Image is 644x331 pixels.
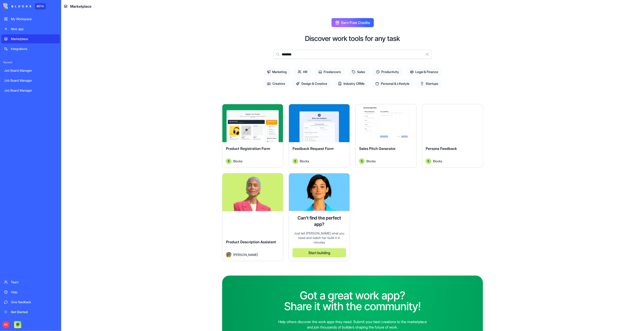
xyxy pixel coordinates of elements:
a: Job Board Manager [1,76,60,85]
a: Get Started [1,307,60,317]
span: Product Registration Form [226,146,270,151]
span: Blocks [300,159,309,163]
span: Persona Feedback [426,146,457,151]
img: Ella AI assistant [289,173,350,211]
span: Startups [417,80,442,88]
p: Help others discover the work apps they need. Submit your best creations to the marketplace and j... [276,319,429,330]
a: Help [1,288,60,297]
span: Earn Free Credits [341,20,370,25]
div: Feedback Request Form [293,146,346,158]
img: Avatar [293,158,298,164]
div: Product Registration Form [226,146,279,158]
a: BETA [3,3,46,9]
div: My Workspace [11,17,57,21]
span: Legal & Finance [406,68,442,76]
div: Product Description Assistant [226,239,279,252]
span: Recent [1,61,60,64]
a: Marketplace [1,34,60,43]
div: Give feedback [11,300,57,304]
div: Persona Feedback [426,146,479,158]
a: Integrations [1,44,60,53]
div: Get Started [11,310,57,314]
div: Help [11,290,57,294]
span: RS [2,321,10,328]
span: Marketing [263,68,291,76]
span: Industry CRMs [334,80,368,88]
img: Avatar [359,158,365,164]
span: Marketplace [70,4,91,9]
span: Sales Pitch Generator [359,146,396,151]
div: Marketplace [11,37,57,41]
span: Freelancers [315,68,345,76]
span: Blocks [366,159,376,163]
span: Personal & Lifestyle [372,80,413,88]
button: Earn Free Credits [332,18,374,27]
span: HR [294,68,311,76]
img: Avatar [226,158,231,164]
h2: Discover work tools for any task [305,34,400,43]
a: Job Board Manager [1,86,60,95]
span: [PERSON_NAME] [233,252,258,257]
div: Just tell [PERSON_NAME] what you need and watch her build it in minutes [293,231,346,245]
h2: Got a great work app? Share it with the community! [284,290,421,312]
a: Product Registration FormAvatarBlocks [222,104,283,168]
img: logo [3,3,31,9]
span: Sales [348,68,369,76]
span: Product Description Assistant [226,240,276,244]
h4: Can't find the perfect app? [293,215,346,227]
a: Job Board Manager [1,66,60,75]
div: Team [11,280,57,284]
a: New app [1,24,60,33]
span: Blocks [433,159,442,163]
span: Creators [263,80,289,88]
span: Design & Creative [292,80,331,88]
div: Job Board Manager [4,88,57,93]
a: Feedback Request FormAvatarBlocks [289,104,350,168]
div: New app [11,27,57,31]
a: My Workspace [1,14,60,24]
img: Avatar [426,158,431,164]
span: Productivity [372,68,403,76]
span: Feedback Request Form [293,146,334,151]
div: BETA [35,3,46,9]
div: Job Board Manager [4,78,57,83]
button: Start building [293,248,346,257]
a: Persona FeedbackAvatarBlocks [422,104,483,168]
img: Avatar [226,252,231,257]
a: Team [1,278,60,287]
a: Ella AI assistantCan't find the perfect app?Just tell [PERSON_NAME] what you need and watch her b... [289,173,350,261]
a: Give feedback [1,298,60,307]
div: Job Board Manager [4,68,57,73]
div: Integrations [11,47,57,51]
span: Blocks [233,159,243,163]
a: Product Description AssistantAvatar[PERSON_NAME] [222,173,283,261]
a: Sales Pitch GeneratorAvatarBlocks [355,104,416,168]
div: Sales Pitch Generator [359,146,413,158]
